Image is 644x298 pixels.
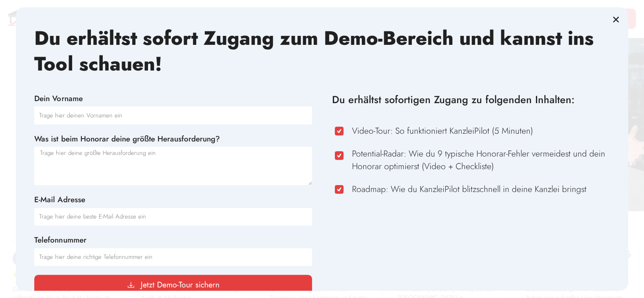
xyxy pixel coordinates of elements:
label: Telefonnummer [34,234,86,248]
a: Close [612,15,620,24]
h3: Du erhältst sofortigen Zugang zu folgenden Inhalten: [332,93,610,106]
label: Was ist beim Honorar deine größte Herausforderung? [34,133,219,147]
label: E-Mail Adresse [34,194,85,207]
span: Video-Tour: So funktioniert KanzleiPilot (5 Minuten) [350,125,533,138]
input: Nur Nummern oder Telefon-Zeichen (#, -, *, etc) werden akzeptiert. [34,248,312,266]
span: Roadmap: Wie du KanzleiPilot blitzschnell in deine Kanzlei bringst [350,183,586,196]
input: Trage hier deine beste E-Mail Adresse ein [34,208,312,226]
h2: Du erhältst sofort Zugang zum Demo-Bereich und kannst ins Tool schauen! [34,26,609,77]
span: Potential-Radar: Wie du 9 typische Honorar-Fehler vermeidest und dein Honorar optimierst (Video +... [350,148,610,173]
input: Trage hier deinen Vornamen ein [34,106,312,124]
span: Jetzt Demo-Tour sichern [141,281,219,289]
label: Dein Vorname [34,93,82,106]
button: Jetzt Demo-Tour sichern [34,275,312,295]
